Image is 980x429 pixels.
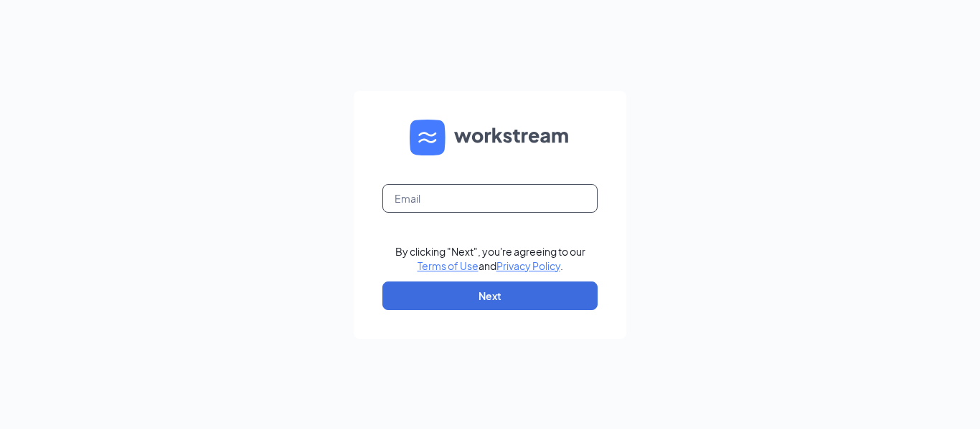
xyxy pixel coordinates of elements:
[395,244,585,273] div: By clicking "Next", you're agreeing to our and .
[496,259,560,272] a: Privacy Policy
[382,184,598,213] input: Email
[382,281,598,310] button: Next
[418,259,479,272] a: Terms of Use
[410,120,570,155] img: WS logo and Workstream text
